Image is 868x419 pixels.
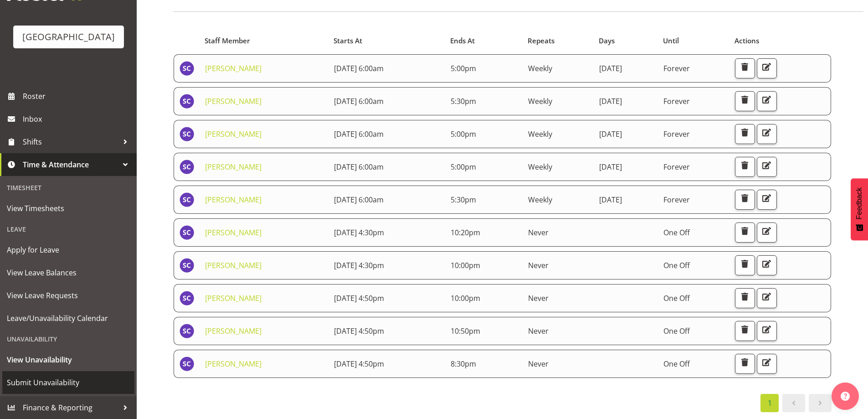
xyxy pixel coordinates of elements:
span: View Leave Requests [7,289,130,302]
a: [PERSON_NAME] [205,63,262,73]
img: skye-colonna9939.jpg [180,357,194,371]
div: [GEOGRAPHIC_DATA] [22,30,115,44]
img: skye-colonna9939.jpg [180,291,194,305]
a: View Leave Balances [2,261,134,284]
span: Actions [734,36,759,46]
span: One Off [663,260,690,270]
button: Delete Unavailability [735,354,755,374]
a: View Unavailability [2,348,134,371]
a: [PERSON_NAME] [205,96,262,106]
span: 8:30pm [451,359,476,369]
span: 10:20pm [451,228,480,238]
span: [DATE] 6:00am [334,96,384,106]
span: Weekly [528,195,552,205]
img: skye-colonna9939.jpg [180,61,194,76]
span: [DATE] 4:30pm [334,228,384,238]
img: skye-colonna9939.jpg [180,94,194,109]
span: [DATE] 4:30pm [334,260,384,270]
button: Edit Unavailability [757,124,777,144]
span: Days [599,36,615,46]
div: Timesheet [2,178,134,197]
button: Edit Unavailability [757,58,777,78]
a: View Leave Requests [2,284,134,307]
img: skye-colonna9939.jpg [180,127,194,141]
a: [PERSON_NAME] [205,326,262,336]
span: 10:50pm [451,326,480,336]
span: [DATE] 4:50pm [334,359,384,369]
span: Time & Attendance [23,158,118,171]
span: [DATE] [599,129,622,139]
span: Weekly [528,162,552,172]
span: Forever [663,129,690,139]
button: Delete Unavailability [735,321,755,341]
span: Staff Member [205,36,250,46]
div: Unavailability [2,330,134,348]
img: skye-colonna9939.jpg [180,192,194,207]
a: [PERSON_NAME] [205,162,262,172]
a: [PERSON_NAME] [205,195,262,205]
a: [PERSON_NAME] [205,228,262,238]
span: [DATE] [599,96,622,106]
div: Leave [2,220,134,238]
span: Apply for Leave [7,243,130,257]
span: Inbox [23,112,132,126]
span: Never [528,326,549,336]
span: [DATE] [599,63,622,73]
span: Starts At [334,36,362,46]
span: Submit Unavailability [7,376,130,389]
a: [PERSON_NAME] [205,129,262,139]
span: Weekly [528,96,552,106]
button: Delete Unavailability [735,91,755,111]
span: 5:30pm [451,195,476,205]
span: Weekly [528,129,552,139]
button: Feedback - Show survey [851,178,868,240]
span: Forever [663,63,690,73]
span: Feedback [855,187,863,219]
span: [DATE] 6:00am [334,162,384,172]
button: Delete Unavailability [735,58,755,78]
span: One Off [663,293,690,303]
span: [DATE] 6:00am [334,195,384,205]
span: 5:30pm [451,96,476,106]
span: Forever [663,162,690,172]
span: Forever [663,96,690,106]
span: [DATE] 4:50pm [334,293,384,303]
span: [DATE] 6:00am [334,63,384,73]
button: Delete Unavailability [735,255,755,275]
a: [PERSON_NAME] [205,260,262,270]
a: [PERSON_NAME] [205,293,262,303]
button: Edit Unavailability [757,222,777,243]
button: Delete Unavailability [735,288,755,308]
button: Edit Unavailability [757,91,777,111]
span: View Leave Balances [7,266,130,279]
button: Edit Unavailability [757,157,777,177]
span: Never [528,228,549,238]
span: 5:00pm [451,129,476,139]
span: Finance & Reporting [23,401,118,414]
button: Delete Unavailability [735,157,755,177]
span: 5:00pm [451,63,476,73]
span: 10:00pm [451,293,480,303]
span: One Off [663,326,690,336]
img: skye-colonna9939.jpg [180,225,194,240]
span: Shifts [23,135,118,149]
span: [DATE] [599,162,622,172]
span: One Off [663,228,690,238]
span: Until [663,36,679,46]
button: Delete Unavailability [735,190,755,210]
span: Weekly [528,63,552,73]
span: View Unavailability [7,353,130,367]
a: Leave/Unavailability Calendar [2,307,134,330]
button: Edit Unavailability [757,255,777,275]
span: Never [528,260,549,270]
button: Edit Unavailability [757,190,777,210]
span: [DATE] 4:50pm [334,326,384,336]
span: 5:00pm [451,162,476,172]
img: help-xxl-2.png [841,392,850,401]
span: Never [528,359,549,369]
span: [DATE] 6:00am [334,129,384,139]
span: Never [528,293,549,303]
span: Ends At [450,36,475,46]
button: Edit Unavailability [757,321,777,341]
a: Submit Unavailability [2,371,134,394]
